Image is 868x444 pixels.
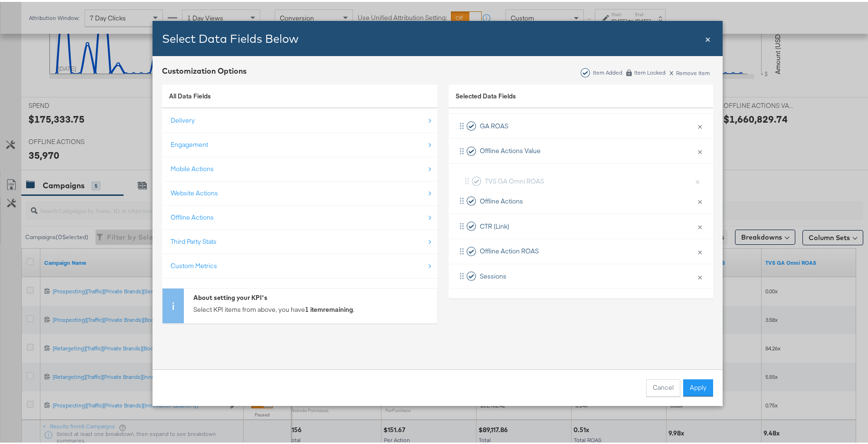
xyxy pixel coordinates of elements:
div: Item Locked [634,68,666,74]
button: Cancel [646,377,680,395]
span: x [669,65,674,75]
div: Close [705,30,711,44]
div: Custom Metrics [171,260,217,269]
div: Engagement [171,138,208,147]
span: Select Data Fields Below [162,29,298,44]
strong: 1 item remaining [305,303,353,312]
span: Selected Data Fields [456,90,516,103]
div: Bulk Add Locations Modal [153,19,723,404]
div: Mobile Actions [171,163,214,172]
div: Website Actions [171,187,218,196]
p: Select KPI items from above, you have . [193,303,432,312]
span: × [705,30,711,43]
div: Offline Actions [171,211,214,220]
div: Delivery [171,114,195,123]
div: Remove Item [669,67,710,75]
button: Apply [683,377,713,395]
div: Third Party Stats [171,235,217,244]
span: All Data Fields [169,90,211,98]
div: Customization Options [162,64,247,75]
div: About setting your KPI's [193,291,432,300]
div: Item Added [592,68,623,74]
